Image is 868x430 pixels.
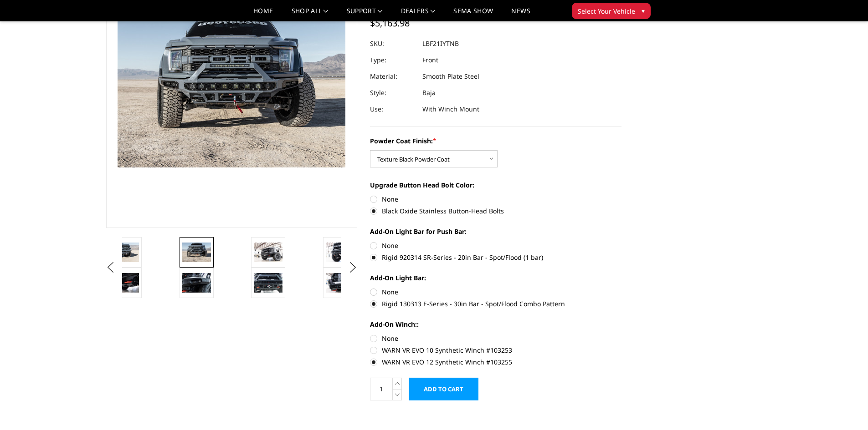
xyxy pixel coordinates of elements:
[346,261,360,274] button: Next
[254,273,282,292] img: 2021-2025 Ford Raptor - Freedom Series - Baja Front Bumper (winch mount)
[422,35,459,52] dd: LBF21IYTNB
[422,85,436,101] dd: Baja
[370,299,621,309] label: Rigid 130313 E-Series - 30in Bar - Spot/Flood Combo Pattern
[370,136,621,146] label: Powder Coat Finish:
[254,243,282,262] img: 2021-2025 Ford Raptor - Freedom Series - Baja Front Bumper (winch mount)
[253,8,273,21] a: Home
[642,6,645,15] span: ▾
[422,68,479,85] dd: Smooth Plate Steel
[370,180,621,190] label: Upgrade Button Head Bolt Color:
[104,261,118,274] button: Previous
[409,378,478,400] input: Add to Cart
[370,85,416,101] dt: Style:
[182,243,211,262] img: 2021-2025 Ford Raptor - Freedom Series - Baja Front Bumper (winch mount)
[370,194,621,204] label: None
[110,273,139,292] img: 2021-2025 Ford Raptor - Freedom Series - Baja Front Bumper (winch mount)
[370,345,621,355] label: WARN VR EVO 10 Synthetic Winch #103253
[370,35,416,52] dt: SKU:
[370,17,410,29] span: $5,163.98
[511,8,530,21] a: News
[370,206,621,216] label: Black Oxide Stainless Button-Head Bolts
[422,52,438,68] dd: Front
[370,319,621,329] label: Add-On Winch::
[370,357,621,367] label: WARN VR EVO 12 Synthetic Winch #103255
[370,287,621,297] label: None
[347,8,383,21] a: Support
[370,52,416,68] dt: Type:
[182,273,211,292] img: 2021-2025 Ford Raptor - Freedom Series - Baja Front Bumper (winch mount)
[578,6,635,16] span: Select Your Vehicle
[326,243,354,262] img: 2021-2025 Ford Raptor - Freedom Series - Baja Front Bumper (winch mount)
[422,101,479,117] dd: With Winch Mount
[110,243,139,262] img: 2021-2025 Ford Raptor - Freedom Series - Baja Front Bumper (winch mount)
[572,3,651,19] button: Select Your Vehicle
[370,101,416,117] dt: Use:
[401,8,436,21] a: Dealers
[370,334,621,343] label: None
[370,273,621,283] label: Add-On Light Bar:
[326,273,354,292] img: 2021-2025 Ford Raptor - Freedom Series - Baja Front Bumper (winch mount)
[370,227,621,236] label: Add-On Light Bar for Push Bar:
[370,253,621,262] label: Rigid 920314 SR-Series - 20in Bar - Spot/Flood (1 bar)
[370,241,621,250] label: None
[292,8,329,21] a: shop all
[370,68,416,85] dt: Material:
[453,8,493,21] a: SEMA Show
